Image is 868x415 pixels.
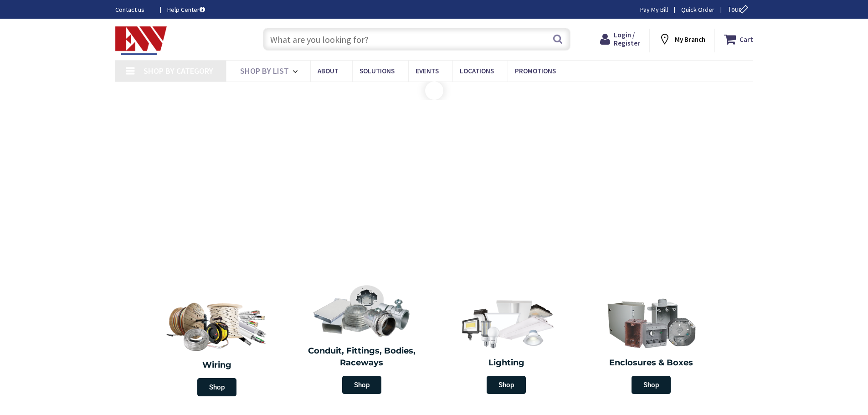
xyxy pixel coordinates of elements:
[600,31,640,47] a: Login / Register
[167,5,205,14] a: Help Center
[360,67,395,75] span: Solutions
[614,31,640,47] span: Login / Register
[586,357,717,369] h2: Enclosures & Boxes
[675,35,705,44] strong: My Branch
[487,376,526,394] span: Shop
[724,31,753,47] a: Cart
[416,67,439,75] span: Events
[728,5,751,14] span: Tour
[640,5,668,14] a: Pay My Bill
[240,66,289,76] span: Shop By List
[740,31,753,47] strong: Cart
[318,67,339,75] span: About
[441,357,572,369] h2: Lighting
[581,292,721,399] a: Enclosures & Boxes Shop
[658,31,705,47] div: My Branch
[632,376,671,394] span: Shop
[144,66,213,76] span: Shop By Category
[115,5,153,14] a: Contact us
[342,376,381,394] span: Shop
[296,345,427,369] h2: Conduit, Fittings, Bodies, Raceways
[681,5,714,14] a: Quick Order
[145,292,290,401] a: Wiring Shop
[437,292,577,399] a: Lighting Shop
[292,280,432,399] a: Conduit, Fittings, Bodies, Raceways Shop
[197,378,236,396] span: Shop
[460,67,494,75] span: Locations
[115,26,167,55] img: Electrical Wholesalers, Inc.
[515,67,556,75] span: Promotions
[149,359,285,371] h2: Wiring
[263,28,570,51] input: What are you looking for?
